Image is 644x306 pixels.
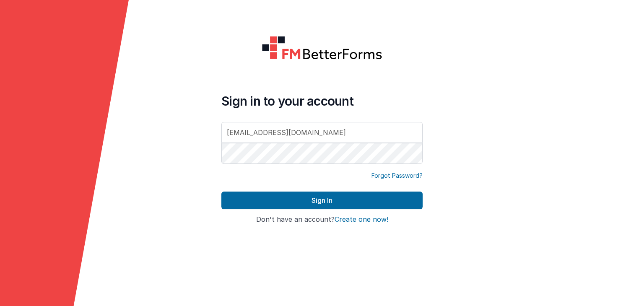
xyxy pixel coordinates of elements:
button: Create one now! [335,216,388,223]
button: Sign In [221,192,423,209]
input: Email Address [221,122,423,143]
h4: Sign in to your account [221,93,423,109]
a: Forgot Password? [371,171,423,180]
h4: Don't have an account? [221,216,423,223]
